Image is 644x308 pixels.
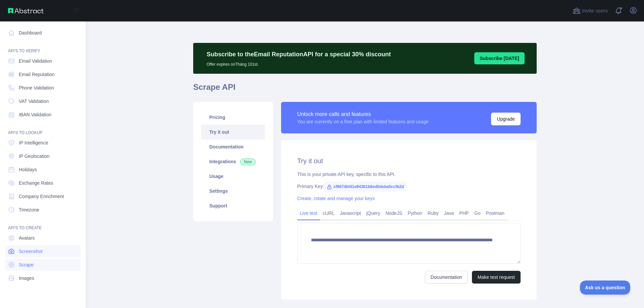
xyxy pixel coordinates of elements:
a: Phone Validation [5,82,80,94]
a: Timezone [5,204,80,216]
span: Phone Validation [19,84,54,91]
a: Email Reputation [5,68,80,80]
span: Images [19,275,34,282]
span: Company Enrichment [19,193,64,200]
button: Invite users [571,5,609,16]
span: New [240,159,256,165]
span: VAT Validation [19,98,49,105]
a: NodeJS [383,208,405,219]
div: You are currently on a free plan with limited features and usage [297,118,429,125]
a: Exchange Rates [5,177,80,189]
span: Scrape [19,261,34,268]
a: Usage [201,169,265,184]
a: Go [472,208,483,219]
a: Java [441,208,457,219]
span: IP Intelligence [19,139,48,146]
a: Avatars [5,232,80,244]
span: IBAN Validation [19,111,51,118]
span: Exchange Rates [19,180,53,186]
div: API'S TO VERIFY [5,40,80,54]
div: This is your private API key, specific to this API. [297,171,521,178]
button: Make test request [472,271,521,284]
a: Integrations New [201,154,265,169]
p: Offer expires on Tháng 10 1st. [207,59,391,67]
a: Documentation [425,271,468,284]
span: Holidays [19,166,37,173]
span: Email Validation [19,58,52,64]
a: cURL [320,208,337,219]
a: Postman [483,208,507,219]
h2: Try it out [297,156,521,166]
a: IP Intelligence [5,137,80,149]
a: Ruby [425,208,441,219]
a: Holidays [5,164,80,176]
span: Invite users [582,7,608,15]
span: Timezone [19,206,39,213]
span: Email Reputation [19,71,55,78]
button: Upgrade [491,113,521,125]
a: Javascript [337,208,364,219]
a: IP Geolocation [5,150,80,162]
a: Support [201,198,265,213]
a: Pricing [201,110,265,125]
iframe: Toggle Customer Support [580,281,631,295]
a: Create, rotate and manage your keys [297,196,375,201]
a: Python [405,208,425,219]
a: Screenshot [5,245,80,257]
a: Images [5,272,80,284]
a: Live test [297,208,320,219]
a: Email Validation [5,55,80,67]
a: IBAN Validation [5,109,80,121]
a: PHP [457,208,472,219]
div: Unlock more calls and features [297,110,429,118]
img: Abstract API [8,8,44,13]
span: IP Geolocation [19,153,50,160]
p: Subscribe to the Email Reputation API for a special 30 % discount [207,50,391,59]
a: Dashboard [5,27,80,39]
a: Documentation [201,139,265,154]
a: VAT Validation [5,95,80,107]
a: Try it out [201,125,265,139]
h1: Scrape API [193,82,537,98]
div: API'S TO LOOKUP [5,122,80,135]
a: Scrape [5,259,80,271]
div: API'S TO CREATE [5,217,80,231]
div: Primary Key: [297,183,521,190]
a: Company Enrichment [5,190,80,202]
button: Subscribe [DATE] [474,52,525,64]
a: jQuery [364,208,383,219]
span: Screenshot [19,248,43,255]
span: Avatars [19,235,35,241]
a: Settings [201,184,265,198]
span: cf9674bf41e94361b8ed0deba5ccfb2d [324,182,407,192]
